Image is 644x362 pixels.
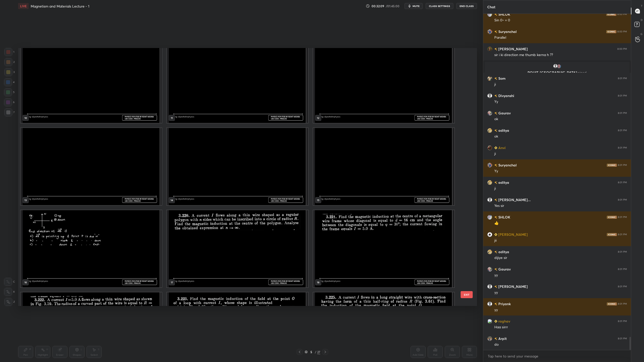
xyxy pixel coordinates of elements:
[497,12,510,17] h6: SHLOK
[4,78,15,86] div: 4
[494,337,497,340] img: no-rating-badge.077c3623.svg
[497,110,511,116] h6: Gaurav
[556,64,561,69] img: a4c9437a3b6a4d668dc3a963aca9bdcc.jpg
[494,216,497,219] img: no-rating-badge.077c3623.svg
[4,108,15,116] div: 7
[487,93,492,98] img: default.png
[167,210,308,287] img: 1757080706RP32T0.pdf
[618,250,627,253] div: 8:01 PM
[494,342,627,347] div: do
[483,14,631,350] div: grid
[497,46,528,52] h6: [PERSON_NAME]
[494,13,497,16] img: no-rating-badge.077c3623.svg
[313,46,454,123] img: 1757080706RP32T0.pdf
[31,4,89,9] h4: Magnetism and Materials Lecture - 1
[487,249,492,254] img: 3
[494,117,627,122] div: ok
[494,307,627,312] div: yy
[494,151,627,156] div: ji
[618,198,627,201] div: 8:01 PM
[497,197,531,202] h6: [PERSON_NAME]...
[494,95,497,97] img: no-rating-badge.077c3623.svg
[487,29,492,34] img: 91e8eaa77771475590e3be36798e27b3.jpg
[494,303,497,305] img: no-rating-badge.077c3623.svg
[618,337,627,340] div: 8:01 PM
[617,13,627,16] div: 8:00 PM
[494,112,497,115] img: no-rating-badge.077c3623.svg
[494,18,627,23] div: Sin 0• = 0
[494,134,627,139] div: ok
[494,238,627,243] div: jii
[494,290,627,295] div: yy
[494,186,627,191] div: ji
[487,319,492,324] img: 3
[618,233,627,236] div: 8:01 PM
[497,232,528,237] h6: [PERSON_NAME]
[494,221,627,226] div: 👍
[618,129,627,132] div: 8:01 PM
[487,284,492,289] img: default.png
[21,210,162,287] img: 1757080706RP32T0.pdf
[494,48,497,51] img: no-rating-badge.077c3623.svg
[405,3,423,9] button: mute
[494,325,627,330] div: Haa sirrr
[313,210,454,287] img: 1757080706RP32T0.pdf
[487,336,492,341] img: c72a1f4855f64d409d685dfc929940dc.jpg
[4,68,15,76] div: 3
[487,180,492,185] img: 3
[497,180,509,185] h6: aditya
[315,350,316,353] div: /
[317,350,320,354] div: 27
[494,199,497,201] img: no-rating-badge.077c3623.svg
[494,77,497,80] img: no-rating-badge.077c3623.svg
[487,267,492,272] img: 4449b26a656f44aaa84db432b18fcad9.jpg
[617,30,627,33] div: 8:00 PM
[487,145,492,150] img: 129f51365dae47b983ab2ea5c11f4e48.jpg
[497,29,517,34] h6: Suryanchal
[494,251,497,253] img: no-rating-badge.077c3623.svg
[618,216,627,219] div: 8:01 PM
[641,4,642,8] p: T
[497,214,510,220] h6: SHLOK
[4,48,14,56] div: 1
[497,249,509,254] h6: aditya
[607,164,617,167] img: iconic-dark.1390631f.png
[4,98,15,106] div: 6
[4,58,15,66] div: 2
[494,285,497,288] img: no-rating-badge.077c3623.svg
[494,35,627,40] div: Parallel
[617,48,627,51] div: 8:00 PM
[607,233,617,236] img: iconic-dark.1390631f.png
[461,291,473,298] button: EXIT
[494,255,627,260] div: dijiye sir
[497,319,510,324] h6: raghav
[497,301,511,306] h6: Priyank
[494,164,497,167] img: no-rating-badge.077c3623.svg
[618,268,627,271] div: 8:01 PM
[488,71,627,75] p: ROHIT, [GEOGRAPHIC_DATA]
[167,128,308,205] img: 1757080706RP32T0.pdf
[618,77,627,80] div: 8:01 PM
[487,163,492,168] img: 91e8eaa77771475590e3be36798e27b3.jpg
[607,216,617,219] img: iconic-dark.1390631f.png
[21,128,162,205] img: 1757080706RP32T0.pdf
[618,320,627,323] div: 8:01 PM
[18,48,468,306] div: grid
[456,3,477,9] button: End Class
[606,13,616,16] img: iconic-dark.1390631f.png
[4,288,15,296] div: X
[413,4,420,8] span: mute
[494,320,497,323] img: Learner_Badge_beginner_1_8b307cf2a0.svg
[618,285,627,288] div: 8:01 PM
[641,18,642,22] p: D
[618,146,627,149] div: 8:01 PM
[640,32,642,36] p: G
[309,350,314,353] div: 5
[494,146,497,149] img: Learner_Badge_beginner_1_8b307cf2a0.svg
[4,278,15,286] div: C
[494,181,497,184] img: no-rating-badge.077c3623.svg
[494,268,497,271] img: no-rating-badge.077c3623.svg
[497,76,506,81] h6: Som
[167,46,308,123] img: 1757080706RP32T0.pdf
[494,169,627,174] div: Yy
